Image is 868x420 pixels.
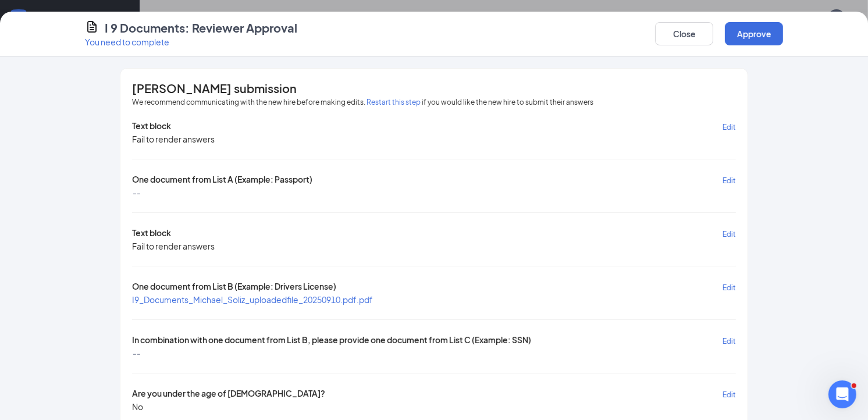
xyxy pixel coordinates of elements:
[132,280,336,294] span: One document from List B (Example: Drivers License)
[723,227,736,240] button: Edit
[132,227,171,240] span: Text block
[132,294,373,305] a: I9_Documents_Michael_Soliz_uploadedfile_20250910.pdf.pdf
[105,20,297,36] h4: I 9 Documents: Reviewer Approval
[85,36,297,48] p: You need to complete
[723,123,736,131] span: Edit
[132,334,531,347] span: In combination with one document from List B, please provide one document from List C (Example: SSN)
[132,173,312,187] span: One document from List A (Example: Passport)
[655,22,713,45] button: Close
[132,133,215,145] div: Fail to render answers
[723,337,736,346] span: Edit
[132,401,143,412] span: No
[723,230,736,239] span: Edit
[723,173,736,187] button: Edit
[132,120,171,133] span: Text block
[725,22,783,45] button: Approve
[723,280,736,294] button: Edit
[367,97,421,108] button: Restart this step
[132,347,140,359] span: --
[723,120,736,133] button: Edit
[132,83,297,94] span: [PERSON_NAME] submission
[723,390,736,399] span: Edit
[132,97,593,108] span: We recommend communicating with the new hire before making edits. if you would like the new hire ...
[723,334,736,347] button: Edit
[132,240,215,252] div: Fail to render answers
[132,387,325,401] span: Are you under the age of [DEMOGRAPHIC_DATA]?
[85,20,99,34] svg: CustomFormIcon
[132,187,140,198] span: --
[723,387,736,401] button: Edit
[828,380,856,408] iframe: Intercom live chat
[723,176,736,185] span: Edit
[723,283,736,292] span: Edit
